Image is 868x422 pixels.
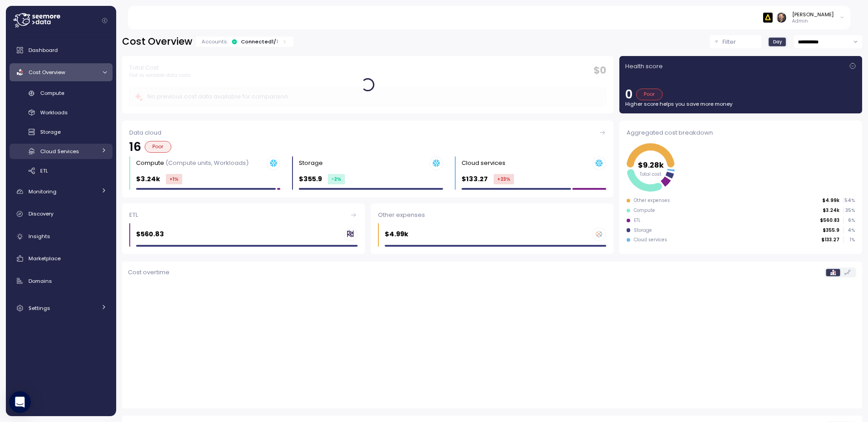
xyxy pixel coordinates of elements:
[241,38,278,45] div: Connected 1 /
[9,183,113,201] a: Monitoring
[136,229,164,239] p: $560.83
[625,62,663,71] p: Health score
[625,100,856,108] p: Higher score helps you save more money
[494,174,514,184] div: +23 %
[844,207,854,214] p: 35 %
[822,197,840,204] p: $4.99k
[9,205,113,223] a: Discovery
[9,86,113,101] a: Compute
[844,197,854,204] p: 54 %
[640,171,661,177] tspan: Total cost
[9,125,113,140] a: Storage
[28,233,50,240] span: Insights
[9,299,113,317] a: Settings
[40,89,64,97] span: Compute
[166,174,182,184] div: +1 %
[136,174,160,184] p: $3.24k
[122,121,613,197] a: Data cloud16PoorCompute (Compute units, Workloads)$3.24k+1%Storage $355.9-2%Cloud services $133.2...
[136,159,249,168] div: Compute
[99,17,110,24] button: Collapse navigation
[28,47,58,54] span: Dashboard
[40,167,48,174] span: ETL
[844,227,854,234] p: 4 %
[165,159,249,167] p: (Compute units, Workloads)
[28,210,53,217] span: Discovery
[145,141,171,153] div: Poor
[722,38,736,47] p: Filter
[792,18,834,24] p: Admin
[627,128,855,137] div: Aggregated cost breakdown
[129,128,606,137] div: Data cloud
[634,237,667,243] div: Cloud services
[462,174,488,184] p: $133.27
[196,37,293,47] div: Accounts:Connected1/1
[9,105,113,120] a: Workloads
[777,13,786,22] img: ACg8ocI2dL-zei04f8QMW842o_HSSPOvX6ScuLi9DAmwXc53VPYQOcs=s96-c
[634,197,670,204] div: Other expenses
[9,63,113,81] a: Cost Overview
[821,237,840,243] p: $133.27
[40,148,79,155] span: Cloud Services
[299,159,323,168] div: Storage
[9,249,113,267] a: Marketplace
[122,35,192,48] h2: Cost Overview
[9,391,31,413] div: Open Intercom Messenger
[634,207,655,214] div: Compute
[636,89,663,100] div: Poor
[625,89,632,100] p: 0
[299,174,322,184] p: $355.9
[844,217,854,224] p: 6 %
[328,174,345,184] div: -2 %
[462,159,505,168] div: Cloud services
[28,255,61,262] span: Marketplace
[28,69,65,76] span: Cost Overview
[823,207,840,214] p: $3.24k
[9,227,113,245] a: Insights
[820,217,840,224] p: $560.83
[9,41,113,59] a: Dashboard
[710,35,761,48] button: Filter
[763,13,773,22] img: 6628aa71fabf670d87b811be.PNG
[634,227,652,234] div: Storage
[9,144,113,159] a: Cloud Services
[634,217,641,224] div: ETL
[28,277,52,285] span: Domains
[792,11,834,18] div: [PERSON_NAME]
[129,141,141,153] p: 16
[40,128,61,136] span: Storage
[9,272,113,290] a: Domains
[823,227,840,234] p: $355.9
[385,229,408,239] p: $4.99k
[28,188,57,195] span: Monitoring
[122,203,365,254] a: ETL$560.83
[378,211,606,220] div: Other expenses
[9,163,113,178] a: ETL
[844,237,854,243] p: 1 %
[773,38,782,45] span: Day
[40,109,68,116] span: Workloads
[128,268,170,277] p: Cost overtime
[129,211,358,220] div: ETL
[638,159,664,170] tspan: $9.28k
[202,38,228,45] p: Accounts:
[28,305,50,312] span: Settings
[276,38,278,45] p: 1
